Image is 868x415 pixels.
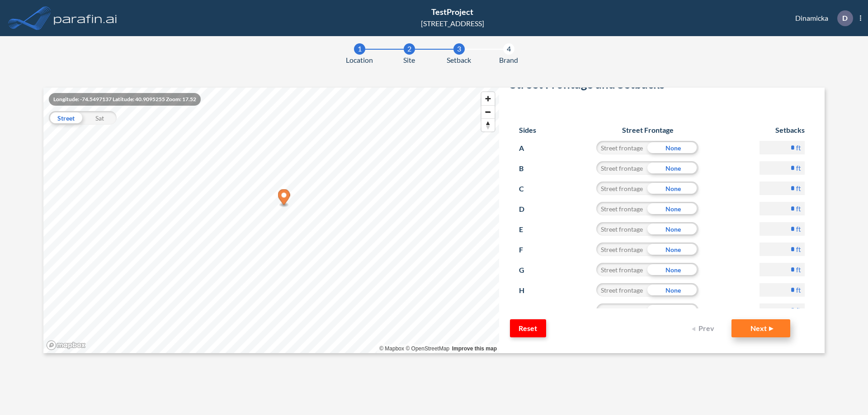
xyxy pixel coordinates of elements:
[481,105,495,118] button: Zoom out
[759,126,805,134] h6: Setbacks
[43,88,499,353] canvas: Map
[596,263,647,276] div: Street frontage
[588,126,708,134] h6: Street Frontage
[686,319,722,337] button: Prev
[647,283,698,297] div: None
[481,92,495,105] button: Zoom in
[796,285,801,294] label: ft
[596,222,647,236] div: Street frontage
[596,202,647,215] div: Street frontage
[731,319,790,337] button: Next
[453,43,465,55] div: 3
[647,202,698,215] div: None
[406,345,449,352] a: OpenStreetMap
[519,141,536,155] p: A
[52,9,119,27] img: logo
[519,126,536,134] h6: Sides
[796,306,801,315] label: ft
[431,7,473,17] span: TestProject
[83,111,117,125] div: Sat
[447,55,471,65] span: Setback
[519,202,536,216] p: D
[596,182,647,195] div: Street frontage
[499,55,518,65] span: Brand
[596,161,647,175] div: Street frontage
[519,222,536,237] p: E
[647,263,698,276] div: None
[379,345,404,352] a: Mapbox
[519,283,536,298] p: H
[596,303,647,317] div: Street frontage
[278,189,290,208] div: Map marker
[421,18,484,29] div: [STREET_ADDRESS]
[510,319,546,337] button: Reset
[46,340,86,350] a: Mapbox homepage
[647,303,698,317] div: None
[354,43,365,55] div: 1
[519,263,536,277] p: G
[647,222,698,236] div: None
[519,161,536,176] p: B
[796,265,801,274] label: ft
[796,224,801,233] label: ft
[796,245,801,254] label: ft
[596,242,647,256] div: Street frontage
[404,43,415,55] div: 2
[596,283,647,297] div: Street frontage
[452,345,497,352] a: Improve this map
[647,242,698,256] div: None
[403,55,415,65] span: Site
[647,182,698,195] div: None
[596,141,647,154] div: Street frontage
[647,161,698,175] div: None
[481,119,495,131] span: Reset bearing to north
[796,204,801,213] label: ft
[519,303,536,318] p: I
[647,141,698,154] div: None
[796,143,801,152] label: ft
[842,14,848,22] p: D
[49,93,201,106] div: Longitude: -74.5497137 Latitude: 40.9095255 Zoom: 17.52
[346,55,373,65] span: Location
[503,43,514,55] div: 4
[49,111,83,125] div: Street
[481,118,495,131] button: Reset bearing to north
[519,182,536,196] p: C
[782,10,861,26] div: Dinamicka
[796,184,801,193] label: ft
[519,242,536,257] p: F
[796,163,801,173] label: ft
